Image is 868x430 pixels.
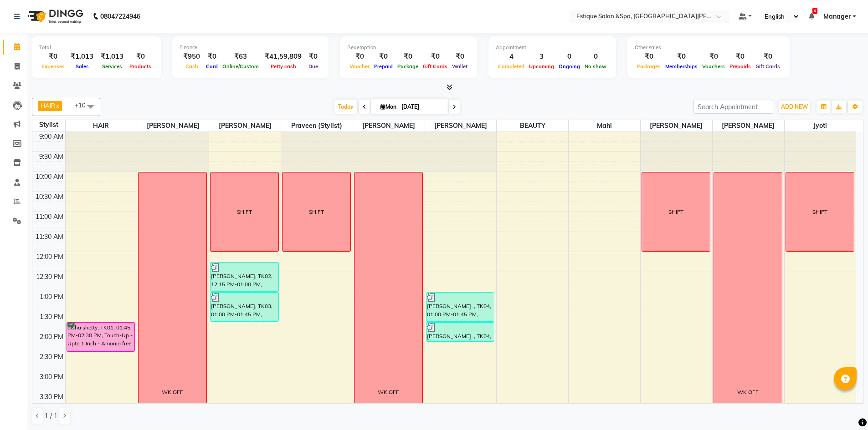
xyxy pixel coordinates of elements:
span: 1 / 1 [45,411,57,421]
span: [PERSON_NAME] [137,120,209,132]
span: Package [395,63,421,70]
div: 1:30 PM [38,312,65,322]
div: 2:30 PM [38,352,65,362]
span: Manager [823,12,851,21]
span: [PERSON_NAME] [425,120,497,132]
span: Jyoti [785,120,856,132]
span: Prepaid [372,63,395,70]
div: 11:00 AM [34,212,65,222]
span: 6 [812,8,817,14]
div: 10:00 AM [34,172,65,182]
div: [PERSON_NAME] ., TK04, 01:00 PM-01:45 PM, [DEMOGRAPHIC_DATA] Combo - Master Haircut + Additional ... [426,293,494,321]
button: ADD NEW [779,101,810,113]
div: ₹1,013 [67,51,97,62]
span: Prepaids [727,63,753,70]
span: HAIR [66,120,137,132]
div: 12:00 PM [34,252,65,262]
span: Gift Cards [421,63,450,70]
span: Wallet [450,63,470,70]
span: Mahi [569,120,640,132]
a: 6 [809,12,814,20]
div: [PERSON_NAME], TK03, 01:00 PM-01:45 PM, Haircut (Men) - For Boy Upto 10 Years [211,293,278,321]
span: [PERSON_NAME] [209,120,281,132]
span: HAIR [41,102,55,109]
div: 1:00 PM [38,292,65,302]
span: [PERSON_NAME] [713,120,784,132]
div: ₹0 [753,51,782,62]
span: Ongoing [556,63,582,70]
div: ₹0 [347,51,372,62]
span: Sales [73,63,91,70]
span: Petty cash [268,63,298,70]
div: ₹63 [220,51,261,62]
img: logo [23,4,86,29]
span: [PERSON_NAME] [353,120,425,132]
div: ₹0 [663,51,700,62]
span: Due [306,63,320,70]
div: ₹0 [127,51,154,62]
div: WK OFF [737,388,759,396]
div: 3:30 PM [38,392,65,402]
span: Expenses [39,63,67,70]
div: disha shetty, TK01, 01:45 PM-02:30 PM, Touch-Up - Upto 1 Inch - Amonia free [67,323,135,351]
span: Packages [635,63,663,70]
div: SHIFT [237,208,252,216]
div: SHIFT [668,208,683,216]
div: ₹0 [305,51,321,62]
div: 9:30 AM [37,152,65,162]
div: Finance [180,44,321,51]
span: Vouchers [700,63,727,70]
span: No show [582,63,609,70]
span: BEAUTY [497,120,568,132]
div: 10:30 AM [34,192,65,202]
div: WK OFF [162,388,183,396]
div: [PERSON_NAME], TK02, 12:15 PM-01:00 PM, Haircut (Men) - By Master Stylist [211,263,278,291]
span: Online/Custom [220,63,261,70]
span: [PERSON_NAME] [641,120,712,132]
div: SHIFT [309,208,324,216]
input: 2025-09-01 [399,100,444,114]
span: Card [204,63,220,70]
div: SHIFT [812,208,827,216]
span: Mon [378,103,399,110]
div: Stylist [32,120,65,130]
div: ₹950 [180,51,204,62]
span: ADD NEW [781,103,808,110]
div: ₹1,013 [97,51,127,62]
span: Completed [496,63,527,70]
input: Search Appointment [693,100,773,114]
span: Cash [183,63,200,70]
div: Redemption [347,44,470,51]
div: ₹0 [395,51,421,62]
div: [PERSON_NAME] ., TK04, 01:45 PM-02:15 PM, [PERSON_NAME] (Men) - Shaping [426,323,494,341]
a: x [55,102,59,109]
div: 3:00 PM [38,372,65,382]
div: ₹0 [204,51,220,62]
div: 4 [496,51,527,62]
div: ₹41,59,809 [261,51,305,62]
div: WK OFF [378,388,399,396]
div: ₹0 [39,51,67,62]
span: Praveen (stylist) [281,120,353,132]
b: 08047224946 [100,4,140,29]
span: Upcoming [527,63,556,70]
div: 11:30 AM [34,232,65,242]
div: 9:00 AM [37,132,65,142]
div: ₹0 [700,51,727,62]
div: ₹0 [727,51,753,62]
span: Voucher [347,63,372,70]
span: Gift Cards [753,63,782,70]
span: Services [100,63,124,70]
div: ₹0 [421,51,450,62]
div: 12:30 PM [34,272,65,282]
div: Total [39,44,154,51]
div: 0 [582,51,609,62]
span: Products [127,63,154,70]
div: 2:00 PM [38,332,65,342]
span: Today [334,100,357,114]
div: ₹0 [372,51,395,62]
div: 0 [556,51,582,62]
div: 3 [527,51,556,62]
div: Other sales [635,44,782,51]
span: Memberships [663,63,700,70]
